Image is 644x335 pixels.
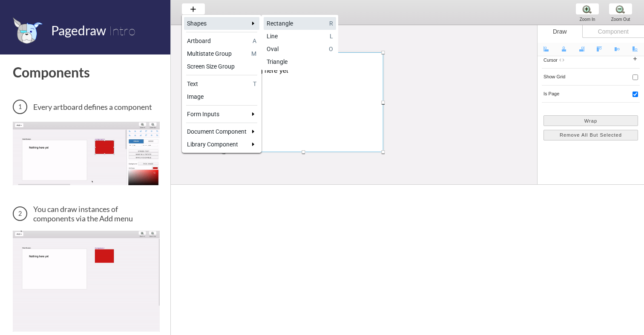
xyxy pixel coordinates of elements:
[267,57,333,66] div: Triangle
[187,19,247,28] div: Shapes
[187,92,256,101] div: Image
[267,32,327,40] div: Line
[267,19,326,28] div: Rectangle
[330,32,333,40] span: L
[267,45,326,53] div: Oval
[187,37,250,45] div: Artboard
[187,127,247,136] div: Document Component
[253,80,256,88] span: T
[187,140,247,149] div: Library Component
[187,110,247,118] div: Form Inputs
[187,49,248,58] div: Multistate Group
[187,62,256,71] div: Screen Size Group
[251,49,256,58] span: M
[253,37,256,45] span: A
[329,45,333,53] span: O
[329,19,333,28] span: R
[187,80,250,88] div: Text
